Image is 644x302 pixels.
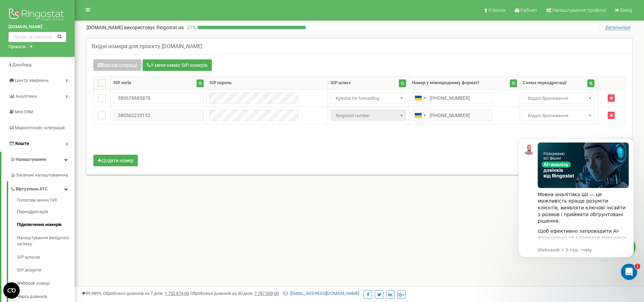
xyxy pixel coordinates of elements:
span: Ringostat number [333,111,404,120]
span: використовує Ringostat на [124,25,184,30]
span: Налаштування профілю [552,7,606,13]
div: Схема переадресації [523,80,567,86]
button: Додати номер [93,155,138,166]
a: Віртуальна АТС [10,181,75,195]
iframe: Intercom live chat [621,264,637,280]
a: [DOMAIN_NAME] [8,24,66,30]
span: Kyivstar for forwarding [331,92,406,104]
span: Налаштування [16,157,46,162]
button: Масові операції [93,59,142,71]
th: SIP пароль [206,76,328,90]
span: Центр звернень [15,78,49,83]
h5: Вхідні номери для проєкту [DOMAIN_NAME] [92,43,202,50]
span: Кошти [15,141,29,146]
iframe: Intercom notifications повідомлення [508,128,644,284]
span: ВІдділ бронювання [525,111,592,120]
a: Загальні налаштування [10,167,75,181]
a: Налаштування вихідного зв’язку [17,231,75,251]
button: У мене немає SIP номерів [143,59,212,71]
span: Оброблено дзвінків за 7 днів : [103,291,189,296]
span: 99,989% [81,291,102,296]
span: ВІдділ бронювання [525,94,592,103]
span: Kyivstar for forwarding [333,94,404,103]
u: 7 787 559,00 [254,291,279,296]
span: Ringostat number [331,110,406,121]
span: Аналiтика [16,94,37,99]
span: Загальні налаштування [16,172,66,178]
span: Оброблено дзвінків за 30 днів : [190,291,279,296]
a: Переадресація [17,205,75,219]
p: [DOMAIN_NAME] [87,24,184,31]
div: Номер у міжнародному форматі [412,80,479,86]
span: Детальніше [605,25,630,30]
span: Віртуальна АТС [16,186,48,192]
span: Клієнти [489,7,506,13]
input: 050 123 4567 [412,92,493,104]
span: 1 [635,264,640,269]
span: Дашборд [12,62,32,67]
span: Кабінет [520,7,537,13]
a: [EMAIL_ADDRESS][DOMAIN_NAME] [283,291,359,296]
span: Вихід [620,7,632,13]
a: Налаштування [1,152,75,168]
a: Webhook номер [17,277,75,290]
img: Ringostat logo [8,7,66,24]
span: Маркетплейс інтеграцій [15,125,65,130]
span: ВІдділ бронювання [523,110,594,121]
a: Підключення номерів [17,218,75,231]
span: ВІдділ бронювання [523,92,594,104]
a: SIP акаунти [17,264,75,277]
div: Проєкти [8,44,26,50]
div: Telephone country code [412,110,428,121]
div: Telephone country code [412,93,428,103]
u: 1 752 874,00 [165,291,189,296]
div: SIP логін [113,80,131,86]
input: 050 123 4567 [412,110,493,121]
a: SIP шлюзи [17,251,75,264]
a: Голосове меню IVR [17,197,75,205]
span: Mini CRM [15,109,33,114]
p: 27 % [184,24,198,31]
div: SIP шлюз [331,80,351,86]
input: Пошук за номером [8,32,66,42]
button: Open CMP widget [3,282,20,299]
